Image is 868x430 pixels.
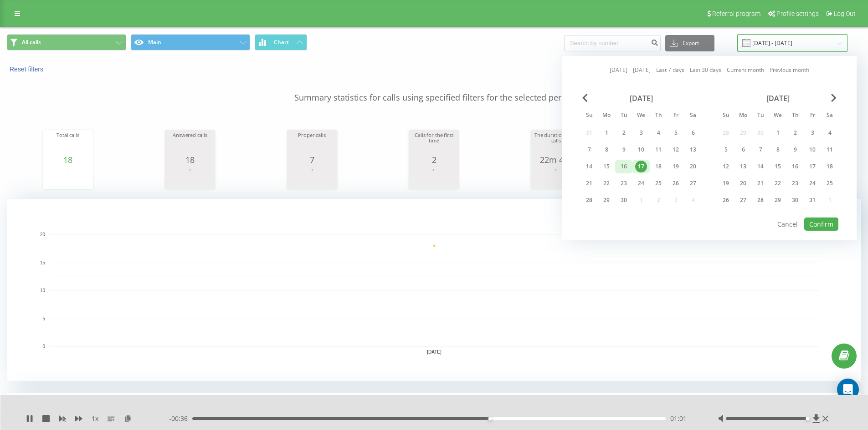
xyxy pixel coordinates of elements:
svg: A chart. [7,199,861,381]
div: Thu Sep 18, 2025 [650,160,667,173]
div: Wed Oct 8, 2025 [769,143,786,157]
div: 3 [635,127,647,139]
div: 7 [755,144,766,156]
div: Wed Oct 15, 2025 [769,160,786,173]
div: Wed Oct 29, 2025 [769,193,786,207]
div: Thu Oct 9, 2025 [786,143,804,157]
div: 18 [652,161,664,172]
div: Tue Sep 23, 2025 [615,177,632,190]
div: Tue Oct 28, 2025 [752,193,769,207]
div: Mon Sep 22, 2025 [598,177,615,190]
div: The duration of all calls [533,132,579,155]
svg: A chart. [411,164,457,192]
div: 19 [720,177,732,189]
div: 14 [583,161,595,172]
abbr: Saturday [686,109,700,123]
div: Thu Sep 4, 2025 [650,126,667,140]
div: 19 [670,161,682,172]
div: 15 [772,161,784,172]
div: Thu Sep 11, 2025 [650,143,667,157]
div: Fri Oct 17, 2025 [804,160,821,173]
div: Fri Oct 10, 2025 [804,143,821,157]
div: Thu Oct 23, 2025 [786,177,804,190]
span: 01:01 [670,414,687,423]
div: 22 [772,177,784,189]
abbr: Wednesday [771,109,785,123]
div: 27 [687,177,699,189]
div: 21 [755,177,766,189]
div: Thu Oct 30, 2025 [786,193,804,207]
div: Thu Oct 16, 2025 [786,160,804,173]
svg: A chart. [533,164,579,192]
svg: A chart. [289,164,335,192]
span: Next Month [831,94,837,102]
div: Mon Sep 8, 2025 [598,143,615,157]
div: 5 [670,127,682,139]
div: Tue Sep 2, 2025 [615,126,632,140]
div: 18 [824,161,836,172]
div: 18 [45,155,91,164]
div: 29 [601,194,612,206]
div: Sun Oct 26, 2025 [717,193,734,207]
a: Current month [727,66,764,74]
div: 24 [806,177,818,189]
div: Sat Oct 25, 2025 [821,177,838,190]
span: All calls [22,39,41,46]
abbr: Thursday [788,109,802,123]
button: Confirm [804,218,838,231]
abbr: Wednesday [634,109,648,123]
button: Export [665,35,714,51]
div: Fri Sep 5, 2025 [667,126,684,140]
div: 24 [635,177,647,189]
div: Sun Oct 19, 2025 [717,177,734,190]
div: Wed Sep 17, 2025 [632,160,650,173]
div: Sun Sep 14, 2025 [580,160,598,173]
div: 25 [652,177,664,189]
button: Chart [255,34,307,51]
a: Last 7 days [656,66,684,74]
div: 16 [618,161,630,172]
div: Sun Oct 12, 2025 [717,160,734,173]
span: Previous Month [582,94,588,102]
div: 17 [806,161,818,172]
div: 21 [583,177,595,189]
abbr: Thursday [652,109,665,123]
div: 15 [601,161,612,172]
div: Thu Oct 2, 2025 [786,126,804,140]
div: Sat Sep 13, 2025 [684,143,702,157]
div: Tue Sep 9, 2025 [615,143,632,157]
text: 0 [42,344,45,349]
div: 4 [824,127,836,139]
div: Sat Sep 6, 2025 [684,126,702,140]
abbr: Tuesday [754,109,767,123]
div: Wed Sep 24, 2025 [632,177,650,190]
a: Last 30 days [690,66,721,74]
div: 23 [618,177,630,189]
div: 9 [789,144,801,156]
abbr: Sunday [719,109,733,123]
div: Tue Sep 30, 2025 [615,193,632,207]
div: 4 [652,127,664,139]
div: [DATE] [580,94,702,103]
div: 25 [824,177,836,189]
div: 3 [806,127,818,139]
div: 10 [806,144,818,156]
div: Tue Oct 7, 2025 [752,143,769,157]
div: 26 [720,194,732,206]
div: Sun Sep 7, 2025 [580,143,598,157]
div: 8 [772,144,784,156]
div: 11 [652,144,664,156]
button: Reset filters [7,65,48,73]
span: Referral program [712,10,760,17]
div: 12 [720,161,732,172]
div: 17 [635,161,647,172]
div: 30 [789,194,801,206]
svg: A chart. [45,164,91,192]
div: 22 [601,177,612,189]
div: 6 [687,127,699,139]
div: Sat Oct 18, 2025 [821,160,838,173]
div: 13 [687,144,699,156]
